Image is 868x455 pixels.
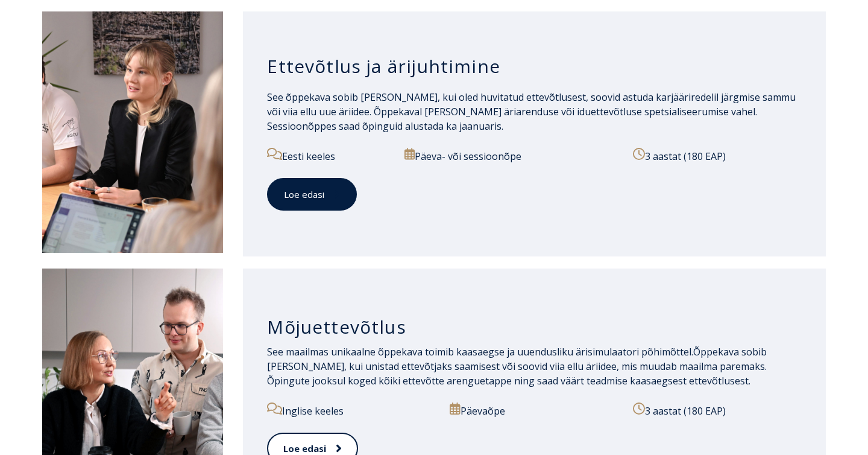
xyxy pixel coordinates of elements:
p: Päeva- või sessioonõpe [404,148,619,164]
h3: Ettevõtlus ja ärijuhtimine [267,55,802,78]
span: See maailmas unikaalne õppekava toimib kaasaegse ja uuendusliku ärisimulaatori põhimõttel. [267,345,693,358]
span: Õppekava sobib [PERSON_NAME], kui unistad ettevõtjaks saamisest või soovid viia ellu äriidee, mis... [267,345,767,387]
p: Eesti keeles [267,148,391,164]
p: 3 aastat (180 EAP) [633,402,790,418]
a: Loe edasi [267,178,357,211]
img: Ettevõtlus ja ärijuhtimine [42,11,223,253]
p: Päevaõpe [450,402,618,418]
h3: Mõjuettevõtlus [267,316,802,339]
p: 3 aastat (180 EAP) [633,148,802,164]
p: Inglise keeles [267,402,436,418]
span: See õppekava sobib [PERSON_NAME], kui oled huvitatud ettevõtlusest, soovid astuda karjääriredelil... [267,91,796,133]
